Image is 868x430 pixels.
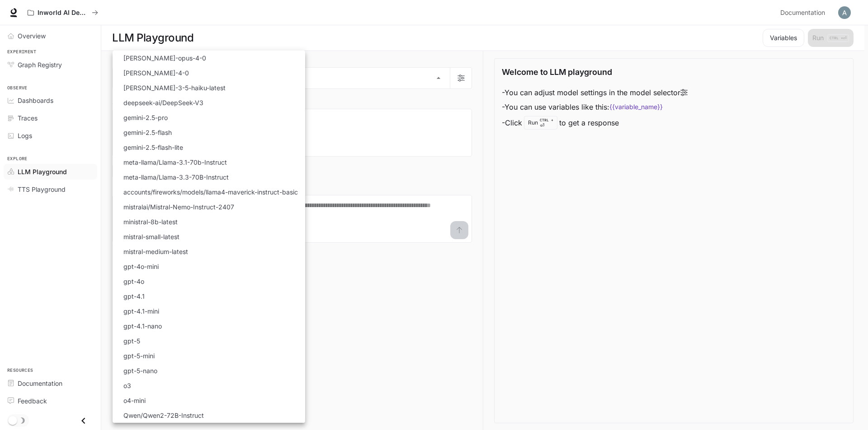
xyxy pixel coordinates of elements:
p: meta-llama/Llama-3.1-70b-Instruct [123,157,227,167]
p: gpt-4o [123,277,144,286]
p: accounts/fireworks/models/llama4-maverick-instruct-basic [123,187,298,197]
p: o4-mini [123,396,146,405]
p: gpt-5-nano [123,366,157,375]
p: mistral-small-latest [123,232,179,241]
p: mistral-medium-latest [123,247,188,256]
p: gpt-5-mini [123,351,155,361]
p: mistralai/Mistral-Nemo-Instruct-2407 [123,202,234,212]
p: [PERSON_NAME]-4-0 [123,68,189,78]
p: gpt-4o-mini [123,262,159,271]
p: o3 [123,381,131,390]
p: ministral-8b-latest [123,217,178,227]
p: Qwen/Qwen2-72B-Instruct [123,411,204,420]
p: gemini-2.5-pro [123,113,168,122]
p: gemini-2.5-flash [123,128,172,137]
p: deepseek-ai/DeepSeek-V3 [123,98,203,107]
p: gpt-4.1 [123,291,145,301]
p: gpt-5 [123,336,140,346]
p: gpt-4.1-nano [123,321,162,331]
p: [PERSON_NAME]-opus-4-0 [123,53,206,63]
p: meta-llama/Llama-3.3-70B-Instruct [123,172,229,182]
p: gpt-4.1-mini [123,306,159,316]
p: [PERSON_NAME]-3-5-haiku-latest [123,83,226,92]
p: gemini-2.5-flash-lite [123,143,183,152]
